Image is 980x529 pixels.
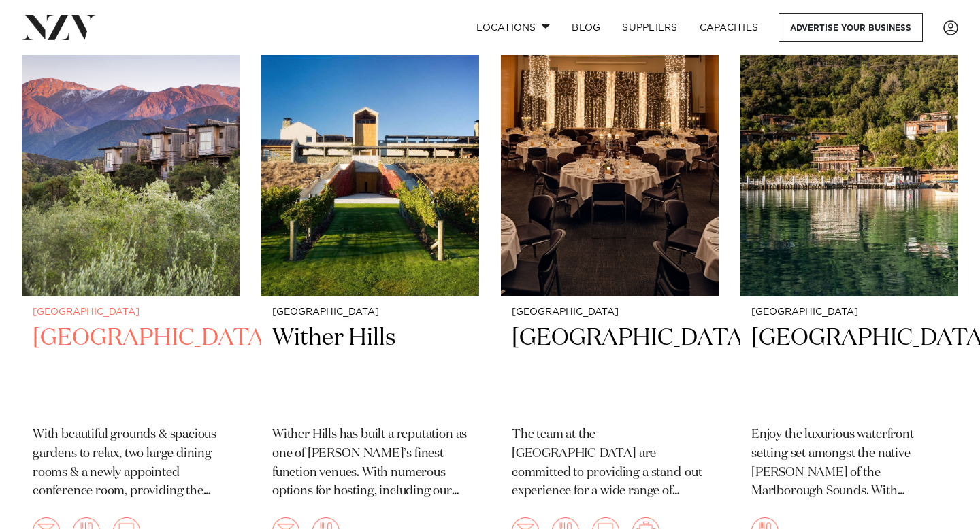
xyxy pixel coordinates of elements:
h2: [GEOGRAPHIC_DATA] [33,323,229,415]
small: [GEOGRAPHIC_DATA] [272,307,468,318]
p: Wither Hills has built a reputation as one of [PERSON_NAME]’s finest function venues. With numero... [272,426,468,502]
p: The team at the [GEOGRAPHIC_DATA] are committed to providing a stand-out experience for a wide ra... [512,426,708,502]
p: Enjoy the luxurious waterfront setting set amongst the native [PERSON_NAME] of the Marlborough So... [751,426,947,502]
img: nzv-logo.png [22,15,96,39]
a: Advertise your business [779,13,923,42]
h2: [GEOGRAPHIC_DATA] [512,323,708,415]
small: [GEOGRAPHIC_DATA] [33,307,229,318]
a: BLOG [561,13,611,42]
p: With beautiful grounds & spacious gardens to relax, two large dining rooms & a newly appointed co... [33,426,229,502]
small: [GEOGRAPHIC_DATA] [751,307,947,318]
h2: [GEOGRAPHIC_DATA] [751,323,947,415]
small: [GEOGRAPHIC_DATA] [512,307,708,318]
a: Locations [465,13,561,42]
a: Capacities [689,13,770,42]
h2: Wither Hills [272,323,468,415]
a: SUPPLIERS [611,13,688,42]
